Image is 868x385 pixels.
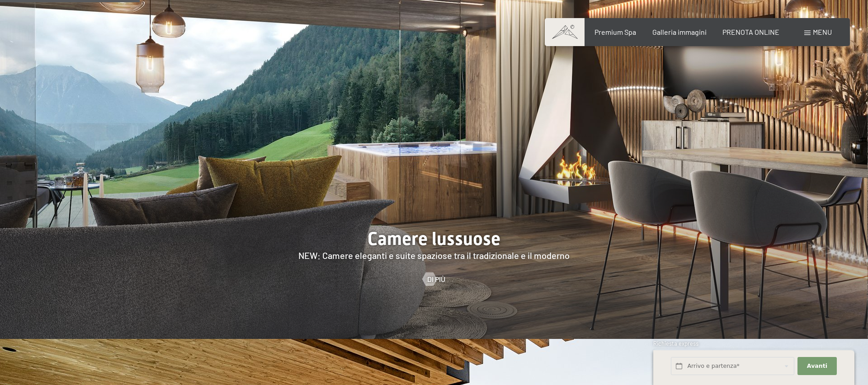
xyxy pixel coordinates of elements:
[652,28,707,36] a: Galleria immagini
[797,357,836,376] button: Avanti
[807,362,827,370] span: Avanti
[423,274,445,284] a: Di più
[813,28,832,36] span: Menu
[427,274,445,284] span: Di più
[653,340,698,347] span: Richiesta express
[594,28,636,36] a: Premium Spa
[722,28,779,36] a: PRENOTA ONLINE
